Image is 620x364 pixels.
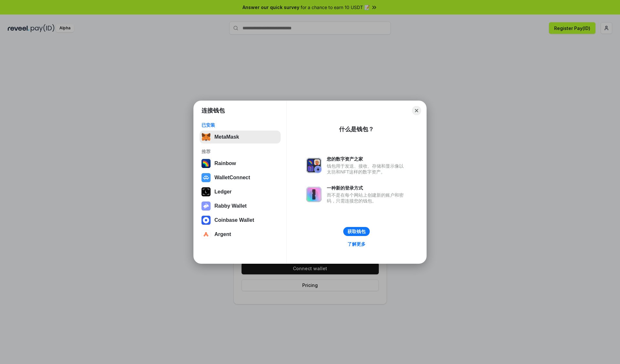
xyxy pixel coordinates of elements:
[201,202,211,211] img: svg+xml,%3Csvg%20xmlns%3D%22http%3A%2F%2Fwww.w3.org%2F2000%2Fsvg%22%20fill%3D%22none%22%20viewBox...
[327,192,407,204] div: 而不是在每个网站上创建新的账户和密码，只需连接您的钱包。
[343,227,370,236] button: 获取钱包
[214,203,247,209] div: Rabby Wallet
[201,149,279,154] div: 推荐
[347,241,366,247] div: 了解更多
[201,159,211,168] img: svg+xml,%3Csvg%20width%3D%22120%22%20height%3D%22120%22%20viewBox%3D%220%200%20120%20120%22%20fil...
[200,185,281,198] button: Ledger
[214,161,236,166] div: Rainbow
[412,106,421,115] button: Close
[200,131,281,143] button: MetaMask
[201,107,225,114] h1: 连接钱包
[201,230,211,239] img: svg+xml,%3Csvg%20width%3D%2228%22%20height%3D%2228%22%20viewBox%3D%220%200%2028%2028%22%20fill%3D...
[201,133,211,142] img: svg+xml,%3Csvg%20fill%3D%22none%22%20height%3D%2233%22%20viewBox%3D%220%200%2035%2033%22%20width%...
[214,134,239,140] div: MetaMask
[200,200,281,212] button: Rabby Wallet
[201,122,279,128] div: 已安装
[214,217,254,223] div: Coinbase Wallet
[327,163,407,175] div: 钱包用于发送、接收、存储和显示像以太坊和NFT这样的数字资产。
[327,156,407,162] div: 您的数字资产之家
[201,173,211,182] img: svg+xml,%3Csvg%20width%3D%2228%22%20height%3D%2228%22%20viewBox%3D%220%200%2028%2028%22%20fill%3D...
[344,240,369,248] a: 了解更多
[200,214,281,227] button: Coinbase Wallet
[200,157,281,170] button: Rainbow
[327,185,407,191] div: 一种新的登录方式
[306,187,322,202] img: svg+xml,%3Csvg%20xmlns%3D%22http%3A%2F%2Fwww.w3.org%2F2000%2Fsvg%22%20fill%3D%22none%22%20viewBox...
[306,158,322,173] img: svg+xml,%3Csvg%20xmlns%3D%22http%3A%2F%2Fwww.w3.org%2F2000%2Fsvg%22%20fill%3D%22none%22%20viewBox...
[201,187,211,196] img: svg+xml,%3Csvg%20xmlns%3D%22http%3A%2F%2Fwww.w3.org%2F2000%2Fsvg%22%20width%3D%2228%22%20height%3...
[200,228,281,241] button: Argent
[214,175,250,181] div: WalletConnect
[214,189,232,195] div: Ledger
[339,125,374,133] div: 什么是钱包？
[347,229,366,234] div: 获取钱包
[214,231,231,237] div: Argent
[200,171,281,184] button: WalletConnect
[201,216,211,225] img: svg+xml,%3Csvg%20width%3D%2228%22%20height%3D%2228%22%20viewBox%3D%220%200%2028%2028%22%20fill%3D...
